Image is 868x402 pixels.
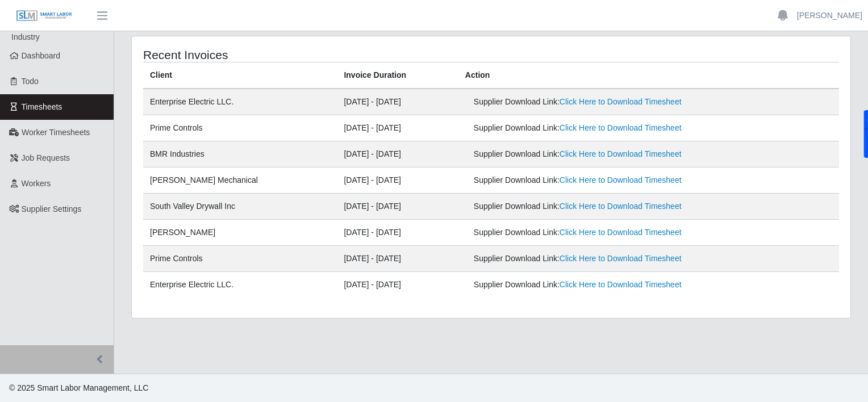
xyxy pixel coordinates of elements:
img: SLM Logo [16,10,73,22]
span: © 2025 Smart Labor Management, LLC [9,383,148,392]
a: Click Here to Download Timesheet [560,254,682,263]
a: Click Here to Download Timesheet [560,202,682,211]
a: Click Here to Download Timesheet [560,175,682,185]
th: Client [143,62,337,89]
td: [DATE] - [DATE] [337,194,458,220]
td: Prime Controls [143,115,337,141]
div: Supplier Download Link: [474,96,702,108]
div: Supplier Download Link: [474,200,702,212]
h4: Recent Invoices [143,48,423,62]
td: [DATE] - [DATE] [337,115,458,141]
div: Supplier Download Link: [474,122,702,134]
td: [DATE] - [DATE] [337,89,458,115]
a: Click Here to Download Timesheet [560,97,682,106]
td: Prime Controls [143,246,337,272]
span: Industry [11,32,40,41]
td: South Valley Drywall Inc [143,194,337,220]
th: Action [458,62,839,89]
div: Supplier Download Link: [474,148,702,160]
a: Click Here to Download Timesheet [560,123,682,132]
a: Click Here to Download Timesheet [560,280,682,289]
div: Supplier Download Link: [474,227,702,238]
span: Todo [22,77,39,86]
td: [DATE] - [DATE] [337,141,458,167]
span: Worker Timesheets [22,128,90,137]
td: [DATE] - [DATE] [337,167,458,194]
td: Enterprise Electric LLC. [143,89,337,115]
td: BMR Industries [143,141,337,167]
td: [PERSON_NAME] Mechanical [143,167,337,194]
td: Enterprise Electric LLC. [143,272,337,298]
a: Click Here to Download Timesheet [560,228,682,237]
span: Timesheets [22,102,62,111]
span: Supplier Settings [22,204,82,213]
div: Supplier Download Link: [474,253,702,265]
td: [DATE] - [DATE] [337,272,458,298]
span: Workers [22,179,51,188]
a: [PERSON_NAME] [797,10,862,22]
div: Supplier Download Link: [474,279,702,291]
span: Job Requests [22,153,70,162]
td: [PERSON_NAME] [143,220,337,246]
span: Dashboard [22,51,61,60]
div: Supplier Download Link: [474,174,702,186]
th: Invoice Duration [337,62,458,89]
td: [DATE] - [DATE] [337,220,458,246]
a: Click Here to Download Timesheet [560,149,682,158]
td: [DATE] - [DATE] [337,246,458,272]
